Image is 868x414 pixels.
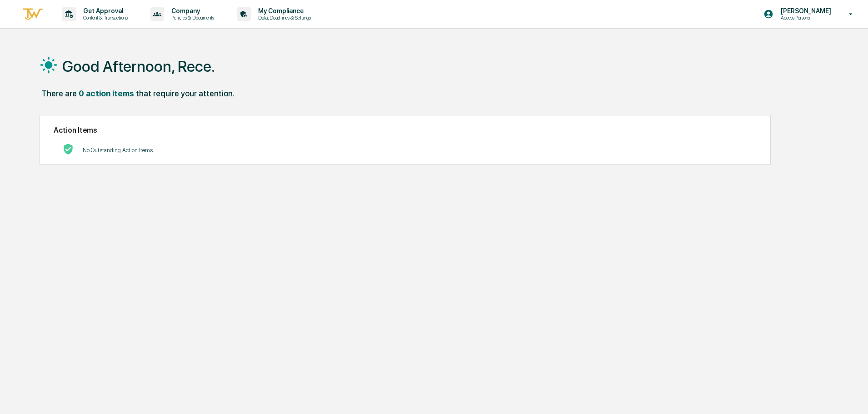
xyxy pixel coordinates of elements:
h1: Good Afternoon, Rece. [62,57,215,75]
p: No Outstanding Action Items [83,147,153,154]
div: There are [41,89,77,98]
div: that require your attention. [136,89,234,98]
p: My Compliance [251,7,315,15]
img: logo [22,7,44,22]
p: Access Persons [773,15,836,21]
div: 0 action items [79,89,134,98]
h2: Action Items [54,126,757,135]
p: Policies & Documents [164,15,219,21]
p: Get Approval [76,7,132,15]
img: No Actions logo [63,144,74,155]
p: Company [164,7,219,15]
p: [PERSON_NAME] [773,7,836,15]
p: Data, Deadlines & Settings [251,15,315,21]
p: Content & Transactions [76,15,132,21]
